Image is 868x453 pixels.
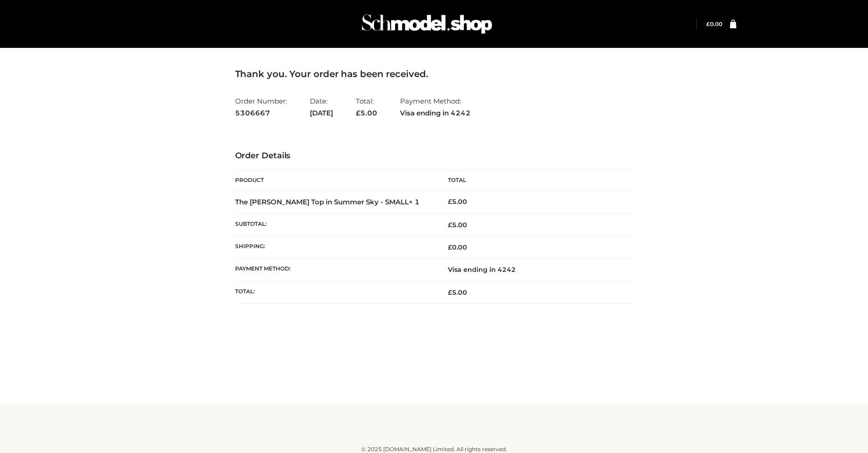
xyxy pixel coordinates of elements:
[235,107,287,119] strong: 5306667
[434,170,633,191] th: Total
[235,213,434,236] th: Subtotal:
[235,151,633,161] h3: Order Details
[356,93,377,121] li: Total:
[356,109,360,117] span: £
[448,221,467,229] span: 5.00
[235,259,434,281] th: Payment method:
[448,198,467,206] bdi: 5.00
[448,221,452,229] span: £
[235,170,434,191] th: Product
[706,21,722,27] bdi: 0.00
[400,93,471,121] li: Payment Method:
[448,198,452,206] span: £
[235,68,633,79] h3: Thank you. Your order has been received.
[706,21,710,27] span: £
[706,21,722,27] a: £0.00
[310,107,333,119] strong: [DATE]
[434,259,633,281] td: Visa ending in 4242
[400,107,471,119] strong: Visa ending in 4242
[448,243,452,251] span: £
[359,6,495,42] img: Schmodel Admin 964
[448,288,467,297] span: 5.00
[409,198,420,206] strong: × 1
[310,93,333,121] li: Date:
[356,109,377,117] span: 5.00
[235,281,434,303] th: Total:
[448,288,452,297] span: £
[235,93,287,121] li: Order Number:
[235,236,434,259] th: Shipping:
[448,243,467,251] bdi: 0.00
[235,198,420,206] strong: The [PERSON_NAME] Top in Summer Sky - SMALL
